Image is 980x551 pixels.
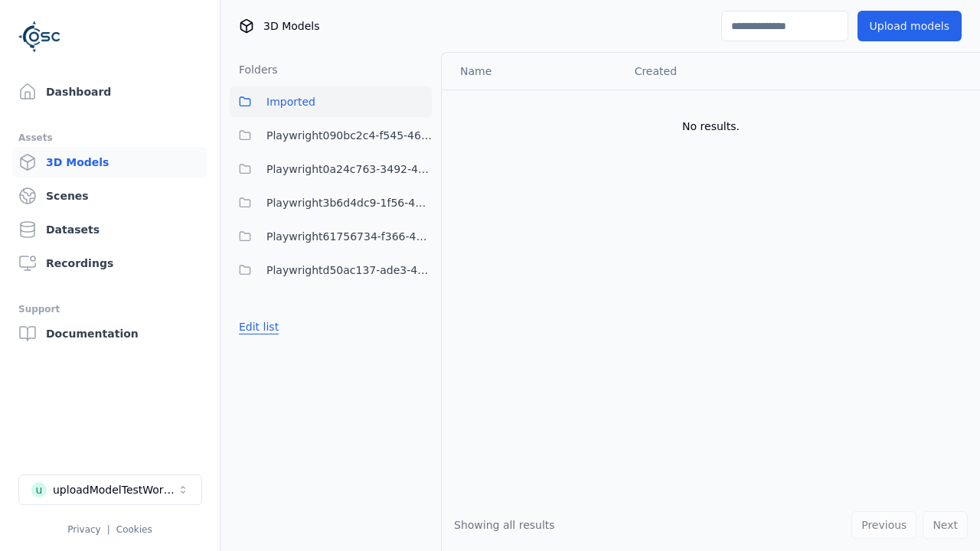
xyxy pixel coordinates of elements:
div: uploadModelTestWorkspace [53,482,177,497]
a: Documentation [12,318,207,349]
a: Dashboard [12,77,207,107]
div: Support [18,300,201,318]
a: Datasets [12,214,207,245]
div: u [31,482,47,497]
a: Scenes [12,181,207,211]
th: Created [622,53,807,90]
button: Imported [230,86,432,117]
a: Privacy [67,524,100,535]
span: Playwright3b6d4dc9-1f56-43bb-897f-c597c673620a [266,194,432,212]
span: Playwright0a24c763-3492-4b09-8cbb-e13fe9dff71e [266,160,432,178]
th: Name [442,53,622,90]
span: 3D Models [263,18,319,34]
button: Playwright61756734-f366-45a7-98d9-ce141914266a [230,221,432,252]
button: Playwright090bc2c4-f545-4694-975a-cca37abf7464 [230,120,432,151]
button: Playwright0a24c763-3492-4b09-8cbb-e13fe9dff71e [230,154,432,184]
button: Playwright3b6d4dc9-1f56-43bb-897f-c597c673620a [230,187,432,218]
span: Showing all results [454,519,555,531]
h3: Folders [230,62,278,77]
button: Upload models [857,11,962,41]
button: Select a workspace [18,474,202,505]
button: Playwrightd50ac137-ade3-4bd9-8d69-96586b5194b4 [230,255,432,285]
span: | [107,524,110,535]
a: Recordings [12,248,207,279]
a: 3D Models [12,147,207,178]
td: No results. [442,90,980,163]
span: Playwrightd50ac137-ade3-4bd9-8d69-96586b5194b4 [266,261,432,279]
a: Cookies [116,524,152,535]
span: Imported [266,93,315,111]
span: Playwright090bc2c4-f545-4694-975a-cca37abf7464 [266,126,432,145]
button: Edit list [230,313,288,341]
div: Assets [18,129,201,147]
span: Playwright61756734-f366-45a7-98d9-ce141914266a [266,227,432,246]
img: Logo [18,15,61,58]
